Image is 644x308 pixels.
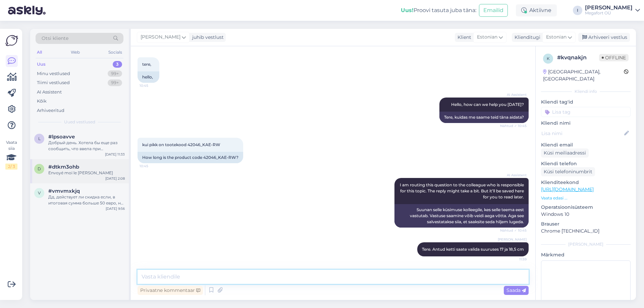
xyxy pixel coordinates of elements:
[541,251,631,258] p: Märkmed
[105,152,125,157] div: [DATE] 11:33
[541,99,631,106] p: Kliendi tag'id
[541,211,631,218] p: Windows 10
[48,194,125,206] div: Дд, действует ли скидка если, в итоговая сумма больше 50 евро, но есть товары, которые стоят мень...
[573,6,582,15] div: I
[501,173,527,178] span: AI Assistent
[585,5,633,10] div: [PERSON_NAME]
[500,228,527,233] span: Nähtud ✓ 10:45
[142,62,151,67] span: tere,
[37,98,47,105] div: Kõik
[37,79,70,86] div: Tiimi vestlused
[543,68,624,82] div: [GEOGRAPHIC_DATA], [GEOGRAPHIC_DATA]
[69,48,81,57] div: Web
[105,176,125,181] div: [DATE] 2:08
[64,119,95,125] span: Uued vestlused
[138,152,243,163] div: How long is the product code 42046_KAE-RW?
[140,164,165,169] span: 10:45
[557,54,599,62] div: # kvqnakjn
[107,48,123,57] div: Socials
[501,92,527,97] span: AI Assistent
[38,190,41,195] span: v
[142,142,220,147] span: kui pikk on tootekood 42046_KAE-RW
[141,34,180,41] span: [PERSON_NAME]
[541,228,631,235] p: Chrome [TECHNICAL_ID]
[477,34,497,41] span: Estonian
[401,6,476,14] div: Proovi tasuta juba täna:
[585,10,633,16] div: Megafort OÜ
[5,164,17,170] div: 2 / 3
[541,186,594,192] a: [URL][DOMAIN_NAME]
[400,182,525,199] span: I am routing this question to the colleague who is responsible for this topic. The reply might ta...
[38,166,41,171] span: d
[113,61,122,68] div: 3
[439,112,529,123] div: Tere, kuidas me saame teid täna aidata?
[541,179,631,186] p: Klienditeekond
[38,136,41,141] span: l
[501,257,527,262] span: 11:59
[541,204,631,211] p: Operatsioonisüsteem
[455,34,471,41] div: Klient
[541,141,631,148] p: Kliendi email
[5,34,18,47] img: Askly Logo
[108,79,122,86] div: 99+
[37,70,70,77] div: Minu vestlused
[48,140,125,152] div: Добрый день. Хотела бы еще раз сообщить, что ввела при регистрации не правильный мэйл. Заказ уже ...
[48,188,80,194] span: #vmvmxkjq
[541,160,631,167] p: Kliendi telefon
[401,7,414,13] b: Uus!
[48,170,125,176] div: Envoyé moi le [PERSON_NAME]
[516,4,557,16] div: Aktiivne
[541,148,589,158] div: Küsi meiliaadressi
[541,241,631,247] div: [PERSON_NAME]
[541,130,623,137] input: Lisa nimi
[106,206,125,211] div: [DATE] 9:56
[422,247,524,252] span: Tere. Antud ketti saate valida suuruses 17 ja 18,5 cm
[546,34,567,41] span: Estonian
[138,71,159,83] div: hello,
[394,204,529,228] div: Suunan selle küsimuse kolleegile, kes selle teema eest vastutab. Vastuse saamine võib veidi aega ...
[5,139,17,170] div: Vaata siia
[541,195,631,201] p: Vaata edasi ...
[451,102,524,107] span: Hello, how can we help you [DATE]?
[140,83,165,88] span: 10:45
[506,287,526,293] span: Saada
[578,33,630,42] div: Arhiveeri vestlus
[108,70,122,77] div: 99+
[190,34,224,41] div: juhib vestlust
[541,88,631,95] div: Kliendi info
[500,123,527,128] span: Nähtud ✓ 10:45
[36,48,43,57] div: All
[48,134,75,140] span: #lpsoavve
[547,56,550,61] span: k
[541,221,631,228] p: Brauser
[541,167,595,176] div: Küsi telefoninumbrit
[479,4,508,17] button: Emailid
[585,5,640,16] a: [PERSON_NAME]Megafort OÜ
[498,237,527,242] span: [PERSON_NAME]
[37,61,46,68] div: Uus
[541,120,631,127] p: Kliendi nimi
[42,35,68,42] span: Otsi kliente
[48,164,79,170] span: #dtkm3ohb
[37,107,64,114] div: Arhiveeritud
[138,286,203,295] div: Privaatne kommentaar
[541,107,631,117] input: Lisa tag
[599,54,629,61] span: Offline
[512,34,540,41] div: Klienditugi
[37,89,62,96] div: AI Assistent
